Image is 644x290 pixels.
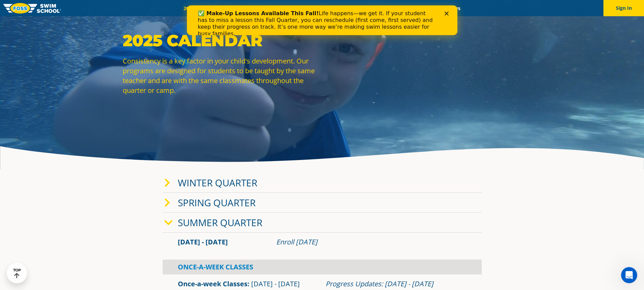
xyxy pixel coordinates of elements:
img: FOSS Swim School Logo [3,3,61,14]
div: Close [258,6,264,10]
div: TOP [13,268,21,279]
a: About FOSS [308,5,345,11]
a: Swim Path® Program [248,5,308,11]
a: Careers [438,5,466,11]
a: 2025 Calendar [178,5,220,11]
a: Spring Quarter [178,196,256,209]
a: Blog [417,5,438,11]
a: Schools [220,5,248,11]
div: Once-A-Week Classes [163,260,482,274]
a: Once-a-week Classes [178,279,247,288]
iframe: Intercom live chat [621,267,637,283]
p: Consistency is a key factor in your child's development. Our programs are designed for students t... [123,56,319,95]
div: Life happens—we get it. If your student has to miss a lesson this Fall Quarter, you can reschedul... [11,5,249,32]
span: [DATE] - [DATE] [251,279,300,288]
b: ✅ Make-Up Lessons Available This Fall! [11,5,132,11]
a: Winter Quarter [178,176,257,189]
iframe: Intercom live chat banner [187,5,457,35]
a: Summer Quarter [178,216,262,229]
a: Swim Like [PERSON_NAME] [345,5,417,11]
strong: 2025 Calendar [123,31,262,50]
span: [DATE] - [DATE] [178,237,228,246]
div: Enroll [DATE] [276,237,467,247]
